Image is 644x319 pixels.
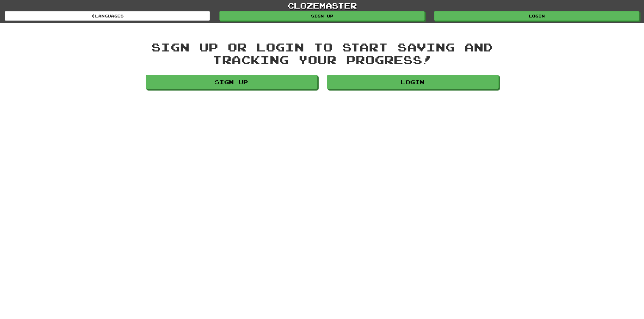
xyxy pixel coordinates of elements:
a: Login [434,11,639,21]
a: Login [327,75,499,89]
a: Languages [5,11,210,21]
a: Sign up [146,75,317,89]
div: Sign up or login to start saving and tracking your progress! [146,41,499,66]
a: Sign up [219,11,425,21]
